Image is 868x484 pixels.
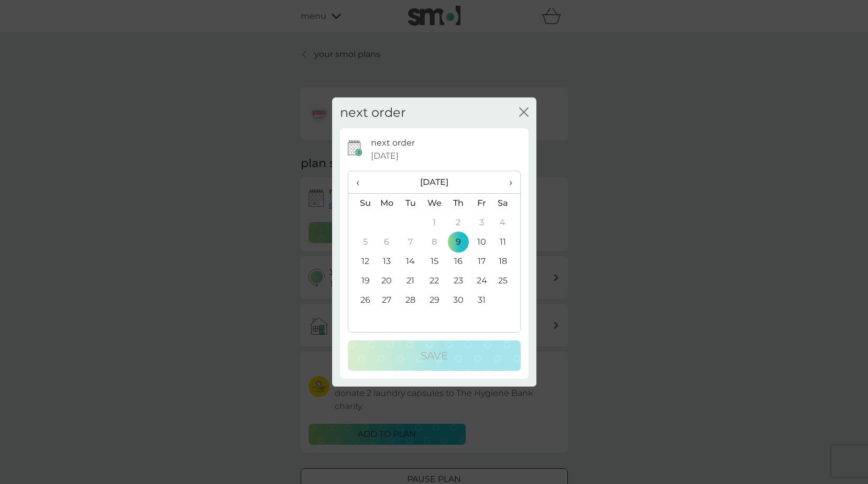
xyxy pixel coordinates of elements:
td: 12 [348,252,375,271]
p: Save [421,347,448,364]
span: [DATE] [371,149,399,163]
td: 20 [375,271,399,291]
td: 10 [470,233,493,252]
td: 27 [375,291,399,310]
th: Th [446,193,470,213]
th: [DATE] [375,171,494,194]
td: 15 [422,252,446,271]
th: Mo [375,193,399,213]
span: › [501,171,512,193]
td: 7 [399,233,422,252]
td: 18 [493,252,520,271]
td: 16 [446,252,470,271]
td: 24 [470,271,493,291]
th: We [422,193,446,213]
button: close [519,107,529,118]
td: 21 [399,271,422,291]
td: 9 [446,233,470,252]
th: Tu [399,193,422,213]
td: 13 [375,252,399,271]
td: 1 [422,213,446,233]
td: 14 [399,252,422,271]
td: 2 [446,213,470,233]
td: 11 [493,233,520,252]
td: 5 [348,233,375,252]
td: 29 [422,291,446,310]
p: next order [371,136,415,150]
td: 4 [493,213,520,233]
th: Fr [470,193,493,213]
td: 6 [375,233,399,252]
td: 28 [399,291,422,310]
span: ‹ [356,171,367,193]
td: 25 [493,271,520,291]
td: 23 [446,271,470,291]
td: 26 [348,291,375,310]
td: 17 [470,252,493,271]
td: 19 [348,271,375,291]
td: 3 [470,213,493,233]
td: 30 [446,291,470,310]
td: 8 [422,233,446,252]
th: Su [348,193,375,213]
th: Sa [493,193,520,213]
h2: next order [340,105,406,120]
button: Save [348,340,521,371]
td: 31 [470,291,493,310]
td: 22 [422,271,446,291]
